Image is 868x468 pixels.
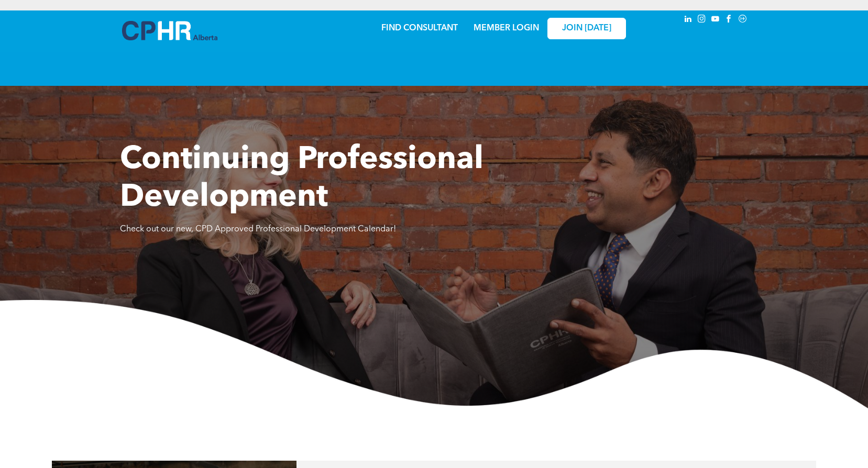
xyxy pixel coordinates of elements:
[737,13,749,27] a: Social network
[120,144,484,214] span: Continuing Professional Development
[696,13,708,27] a: instagram
[683,13,694,27] a: linkedin
[120,225,396,233] span: Check out our new, CPD Approved Professional Development Calendar!
[723,13,735,27] a: facebook
[474,24,539,32] a: MEMBER LOGIN
[122,21,217,40] img: A blue and white logo for cp alberta
[562,24,611,34] span: JOIN [DATE]
[547,18,626,39] a: JOIN [DATE]
[710,13,721,27] a: youtube
[381,24,458,32] a: FIND CONSULTANT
